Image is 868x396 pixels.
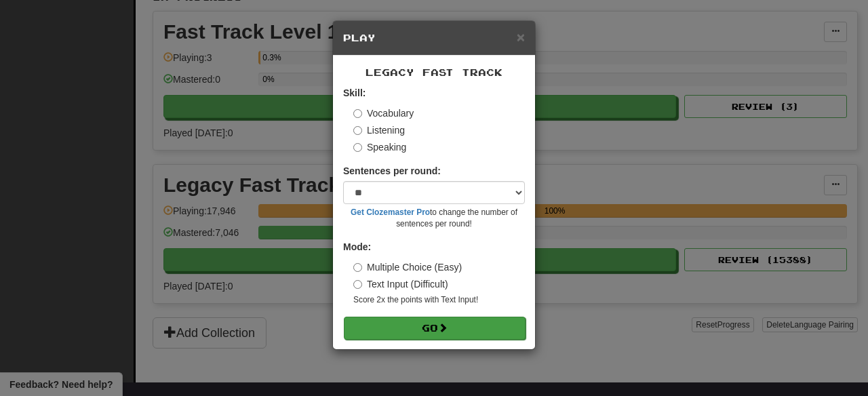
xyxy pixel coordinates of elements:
[343,87,366,98] strong: Skill:
[353,126,362,135] input: Listening
[517,29,525,45] span: ×
[353,260,462,274] label: Multiple Choice (Easy)
[353,277,448,291] label: Text Input (Difficult)
[353,294,525,306] small: Score 2x the points with Text Input !
[353,123,405,137] label: Listening
[353,143,362,152] input: Speaking
[343,241,371,252] strong: Mode:
[353,109,362,118] input: Vocabulary
[343,207,525,230] small: to change the number of sentences per round!
[353,263,362,272] input: Multiple Choice (Easy)
[351,207,430,217] a: Get Clozemaster Pro
[344,317,526,340] button: Go
[343,164,441,178] label: Sentences per round:
[517,30,525,44] button: Close
[353,106,414,120] label: Vocabulary
[366,66,502,78] span: Legacy Fast Track
[353,140,406,154] label: Speaking
[343,31,525,45] h5: Play
[353,280,362,289] input: Text Input (Difficult)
